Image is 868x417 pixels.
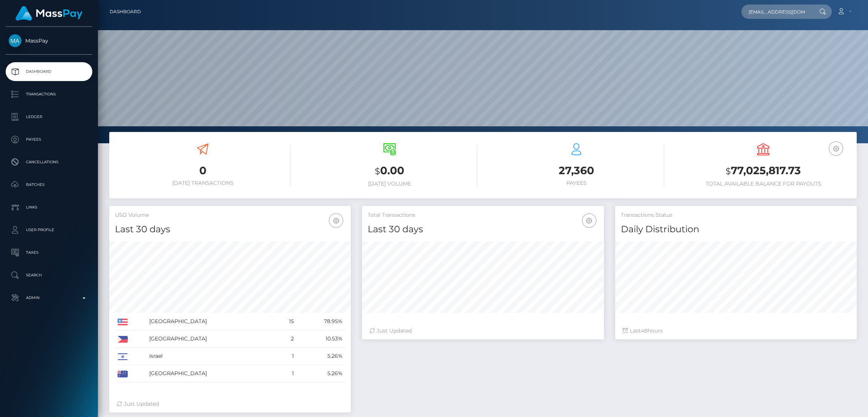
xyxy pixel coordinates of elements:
[6,288,92,307] a: Admin
[117,400,343,408] div: Just Updated
[726,166,731,176] small: $
[6,62,92,81] a: Dashboard
[118,353,128,360] img: IL.png
[675,181,851,187] h6: Total Available Balance for Payouts
[9,292,89,304] p: Admin
[115,163,290,178] h3: 0
[147,365,276,382] td: [GEOGRAPHIC_DATA]
[6,198,92,217] a: Links
[296,348,345,365] td: 5.26%
[115,212,345,219] h5: USD Volume
[675,163,851,179] h3: 77,025,817.73
[296,365,345,382] td: 5.26%
[6,175,92,194] a: Batches
[276,365,296,382] td: 1
[9,156,89,168] p: Cancellations
[276,330,296,348] td: 2
[368,212,598,219] h5: Total Transactions
[370,327,596,335] div: Just Updated
[302,163,477,179] h3: 0.00
[489,180,664,186] h6: Payees
[641,327,648,334] span: 48
[115,223,345,236] h4: Last 30 days
[9,202,89,213] p: Links
[9,89,89,100] p: Transactions
[6,107,92,126] a: Ledger
[6,85,92,104] a: Transactions
[375,166,380,176] small: $
[9,134,89,145] p: Payees
[147,348,276,365] td: Israel
[9,66,89,77] p: Dashboard
[110,4,141,20] a: Dashboard
[6,130,92,149] a: Payees
[15,6,83,21] img: MassPay Logo
[9,247,89,258] p: Taxes
[9,224,89,236] p: User Profile
[9,179,89,190] p: Batches
[296,313,345,330] td: 78.95%
[6,153,92,172] a: Cancellations
[621,223,851,236] h4: Daily Distribution
[118,371,128,377] img: AU.png
[118,319,128,325] img: US.png
[9,34,21,47] img: MassPay
[147,330,276,348] td: [GEOGRAPHIC_DATA]
[6,221,92,239] a: User Profile
[276,313,296,330] td: 15
[6,266,92,285] a: Search
[621,212,851,219] h5: Transactions Status
[115,180,290,186] h6: [DATE] Transactions
[623,327,849,335] div: Last hours
[276,348,296,365] td: 1
[118,336,128,343] img: PH.png
[489,163,664,178] h3: 27,360
[9,270,89,281] p: Search
[147,313,276,330] td: [GEOGRAPHIC_DATA]
[741,5,812,19] input: Search...
[6,243,92,262] a: Taxes
[302,181,477,187] h6: [DATE] Volume
[296,330,345,348] td: 10.53%
[6,37,92,44] span: MassPay
[368,223,598,236] h4: Last 30 days
[9,111,89,123] p: Ledger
